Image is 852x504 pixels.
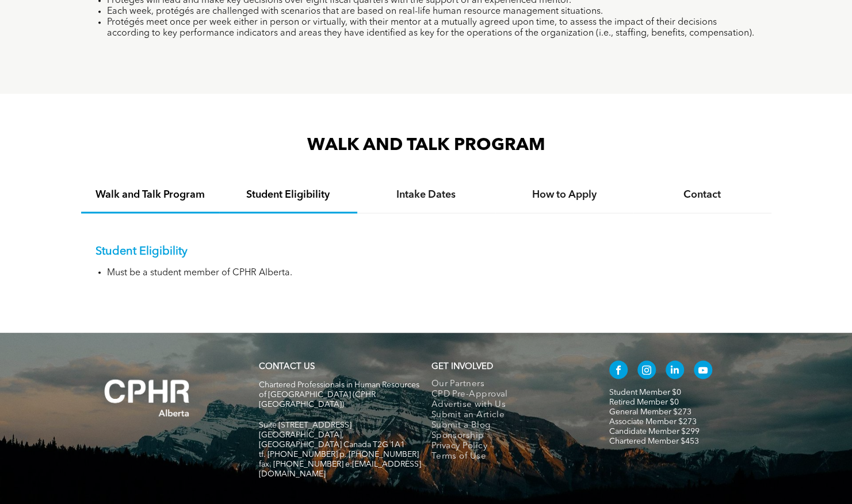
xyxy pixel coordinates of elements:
[230,188,347,201] h4: Student Eligibility
[609,427,700,435] a: Candidate Member $299
[506,188,623,201] h4: How to Apply
[259,430,405,448] span: [GEOGRAPHIC_DATA], [GEOGRAPHIC_DATA] Canada T2G 1A1
[259,380,419,408] span: Chartered Professionals in Human Resources of [GEOGRAPHIC_DATA] (CPHR [GEOGRAPHIC_DATA])
[107,17,757,39] li: Protégés meet once per week either in person or virtually, with their mentor at a mutually agreed...
[107,267,757,278] li: Must be a student member of CPHR Alberta.
[609,407,691,415] a: General Member $273
[259,421,352,429] span: Suite [STREET_ADDRESS]
[95,245,757,259] p: Student Eligibility
[609,398,679,406] a: Retired Member $0
[259,450,419,458] span: tf. [PHONE_NUMBER] p. [PHONE_NUMBER]
[609,388,681,396] a: Student Member $0
[694,360,712,382] a: youtube
[431,420,585,430] a: Submit a Blog
[431,410,585,420] a: Submit an Article
[368,188,485,201] h4: Intake Dates
[259,460,421,478] span: fax. [PHONE_NUMBER] e:[EMAIL_ADDRESS][DOMAIN_NAME]
[81,356,213,440] img: A white background with a few lines on it
[431,379,585,389] a: Our Partners
[431,430,585,441] a: Sponsorship
[431,389,585,399] a: CPD Pre-Approval
[259,362,315,371] a: CONTACT US
[107,6,757,17] li: Each week, protégés are challenged with scenarios that are based on real-life human resource mana...
[637,360,656,382] a: instagram
[431,451,585,461] a: Terms of Use
[609,417,697,425] a: Associate Member $273
[307,137,545,154] span: WALK AND TALK PROGRAM
[91,188,209,201] h4: Walk and Talk Program
[431,362,493,371] span: GET INVOLVED
[431,441,585,451] a: Privacy Policy
[431,399,585,410] a: Advertise with Us
[644,188,761,201] h4: Contact
[666,360,684,382] a: linkedin
[609,360,628,382] a: facebook
[609,437,699,445] a: Chartered Member $453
